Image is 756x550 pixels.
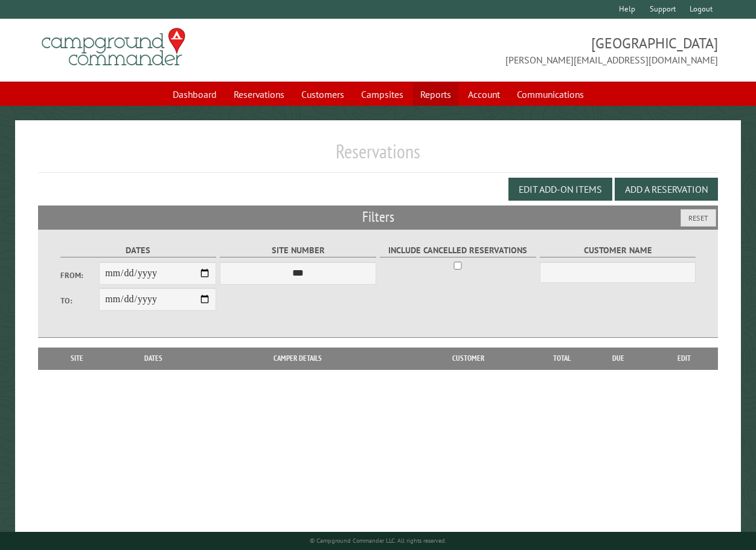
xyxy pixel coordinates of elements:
[681,209,716,227] button: Reset
[38,140,719,173] h1: Reservations
[380,244,536,257] label: Include Cancelled Reservations
[413,83,458,106] a: Reports
[354,83,411,106] a: Campsites
[38,24,189,71] img: Campground Commander
[38,205,719,228] h2: Filters
[586,348,650,369] th: Due
[60,244,216,257] label: Dates
[165,83,224,106] a: Dashboard
[378,33,718,67] span: [GEOGRAPHIC_DATA] [PERSON_NAME][EMAIL_ADDRESS][DOMAIN_NAME]
[44,348,110,369] th: Site
[310,537,446,545] small: © Campground Commander LLC. All rights reserved.
[650,348,718,369] th: Edit
[220,244,376,257] label: Site Number
[399,348,538,369] th: Customer
[226,83,292,106] a: Reservations
[60,270,100,281] label: From:
[60,295,100,306] label: To:
[461,83,507,106] a: Account
[510,83,591,106] a: Communications
[538,348,586,369] th: Total
[615,178,718,201] button: Add a Reservation
[508,178,612,201] button: Edit Add-on Items
[196,348,398,369] th: Camper Details
[110,348,197,369] th: Dates
[540,244,696,257] label: Customer Name
[294,83,351,106] a: Customers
